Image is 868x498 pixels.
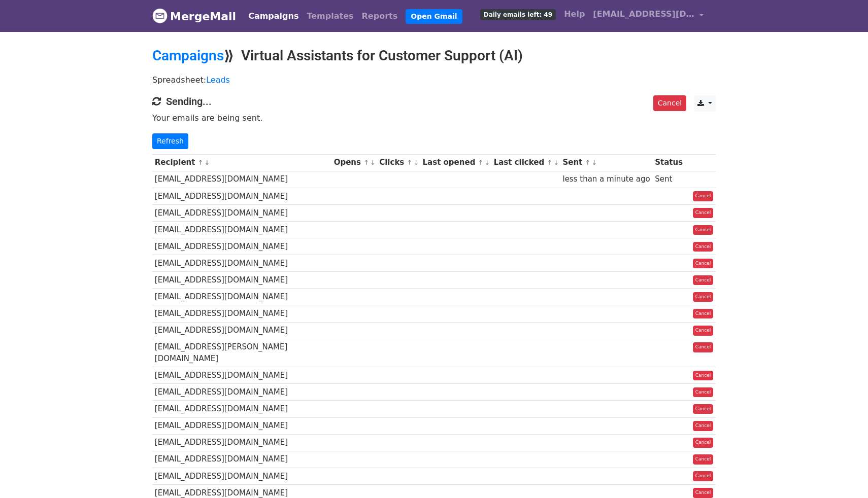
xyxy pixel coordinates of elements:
a: Cancel [693,421,714,431]
td: [EMAIL_ADDRESS][DOMAIN_NAME] [152,221,331,238]
a: Campaigns [152,47,224,64]
a: Reports [358,6,402,26]
a: Cancel [693,404,714,414]
a: Cancel [693,191,714,201]
a: Cancel [693,309,714,319]
td: [EMAIL_ADDRESS][DOMAIN_NAME] [152,255,331,272]
a: ↓ [204,159,210,166]
td: [EMAIL_ADDRESS][DOMAIN_NAME] [152,384,331,401]
a: ↑ [585,159,591,166]
p: Spreadsheet: [152,75,716,85]
a: Cancel [693,242,714,252]
a: Templates [303,6,357,26]
a: Daily emails left: 49 [476,4,560,24]
a: Cancel [653,95,686,111]
a: Cancel [693,326,714,336]
h2: ⟫ Virtual Assistants for Customer Support (AI) [152,47,716,64]
th: Last clicked [491,154,560,171]
a: Cancel [693,387,714,398]
a: [EMAIL_ADDRESS][DOMAIN_NAME] [589,4,708,28]
td: [EMAIL_ADDRESS][DOMAIN_NAME] [152,417,331,434]
td: [EMAIL_ADDRESS][DOMAIN_NAME] [152,434,331,451]
th: Status [652,154,685,171]
a: ↓ [553,159,559,166]
a: Cancel [693,275,714,286]
a: ↑ [547,159,552,166]
td: [EMAIL_ADDRESS][DOMAIN_NAME] [152,238,331,255]
a: ↑ [198,159,204,166]
a: Leads [206,75,230,85]
a: Cancel [693,488,714,498]
td: [EMAIL_ADDRESS][DOMAIN_NAME] [152,272,331,289]
h4: Sending... [152,95,716,108]
a: Cancel [693,471,714,481]
td: [EMAIL_ADDRESS][DOMAIN_NAME] [152,188,331,204]
td: [EMAIL_ADDRESS][DOMAIN_NAME] [152,322,331,339]
a: Cancel [693,454,714,465]
td: [EMAIL_ADDRESS][DOMAIN_NAME] [152,468,331,484]
a: Cancel [693,438,714,448]
td: [EMAIL_ADDRESS][DOMAIN_NAME] [152,401,331,417]
a: Open Gmail [406,9,462,24]
a: Cancel [693,259,714,269]
a: ↓ [484,159,490,166]
div: less than a minute ago [562,173,650,185]
td: [EMAIL_ADDRESS][DOMAIN_NAME] [152,204,331,221]
th: Recipient [152,154,331,171]
a: Cancel [693,371,714,381]
a: Cancel [693,292,714,302]
a: ↓ [370,159,376,166]
th: Last opened [420,154,491,171]
a: Cancel [693,225,714,235]
span: Daily emails left: 49 [480,9,556,20]
th: Sent [560,154,653,171]
a: Cancel [693,208,714,218]
td: [EMAIL_ADDRESS][DOMAIN_NAME] [152,289,331,305]
a: ↓ [413,159,419,166]
td: Sent [652,171,685,188]
img: MergeMail logo [152,8,168,23]
a: MergeMail [152,6,236,27]
td: [EMAIL_ADDRESS][PERSON_NAME][DOMAIN_NAME] [152,339,331,367]
p: Your emails are being sent. [152,113,716,123]
a: ↑ [407,159,413,166]
td: [EMAIL_ADDRESS][DOMAIN_NAME] [152,171,331,188]
th: Opens [331,154,377,171]
td: [EMAIL_ADDRESS][DOMAIN_NAME] [152,451,331,468]
a: ↑ [478,159,484,166]
a: Campaigns [244,6,303,26]
th: Clicks [377,154,420,171]
a: ↓ [591,159,597,166]
td: [EMAIL_ADDRESS][DOMAIN_NAME] [152,305,331,322]
a: Cancel [693,342,714,352]
a: Help [560,4,589,24]
a: ↑ [363,159,369,166]
span: [EMAIL_ADDRESS][DOMAIN_NAME] [593,8,694,20]
td: [EMAIL_ADDRESS][DOMAIN_NAME] [152,367,331,384]
a: Refresh [152,133,188,149]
